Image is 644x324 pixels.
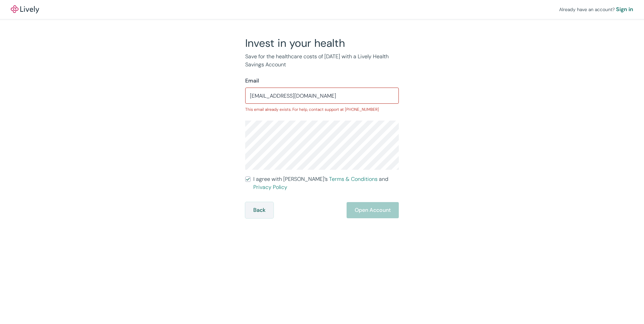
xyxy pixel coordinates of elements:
label: Email [245,77,259,85]
a: LivelyLively [11,5,39,13]
button: Back [245,202,273,218]
img: Lively [11,5,39,13]
p: Save for the healthcare costs of [DATE] with a Lively Health Savings Account [245,53,399,69]
a: Privacy Policy [253,184,287,191]
h2: Invest in your health [245,36,399,50]
span: I agree with [PERSON_NAME]’s and [253,175,399,191]
a: Terms & Conditions [329,175,378,183]
a: Sign in [616,5,633,13]
p: This email already exists. For help, contact support at [PHONE_NUMBER] [245,106,399,112]
div: Already have an account? [559,5,633,13]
